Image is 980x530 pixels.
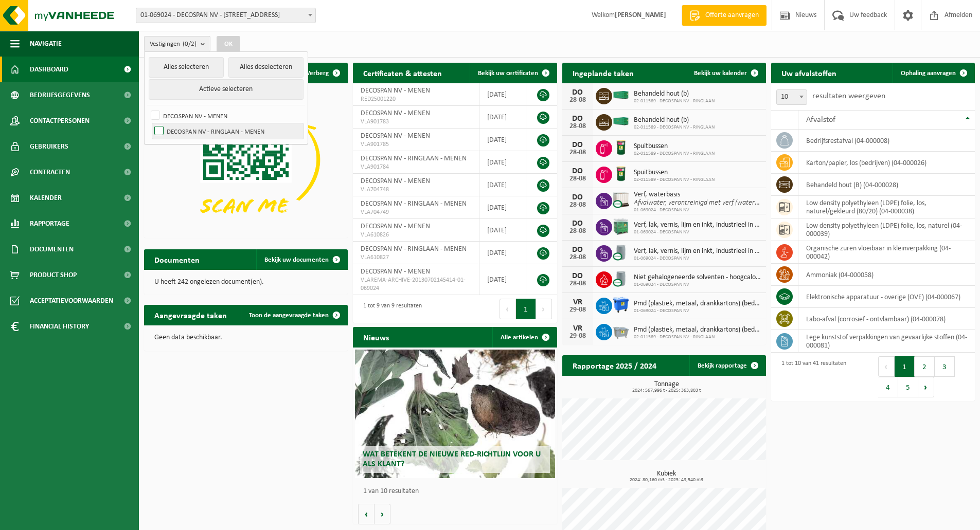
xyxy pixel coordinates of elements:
[361,208,471,216] span: VLA704749
[915,356,935,377] button: 2
[567,149,588,156] div: 28-08
[776,355,846,398] div: 1 tot 10 van 41 resultaten
[567,202,588,209] div: 28-08
[806,116,835,124] span: Afvalstof
[479,129,526,151] td: [DATE]
[567,306,588,314] div: 29-08
[249,312,329,319] span: Toon de aangevraagde taken
[361,223,430,230] span: DECOSPAN NV - MENEN
[567,280,588,287] div: 28-08
[567,333,588,340] div: 29-08
[479,242,526,264] td: [DATE]
[361,109,430,117] span: DECOSPAN NV - MENEN
[798,264,975,286] td: ammoniak (04-000058)
[567,193,588,202] div: DO
[615,11,666,19] strong: [PERSON_NAME]
[361,268,430,276] span: DECOSPAN NV - MENEN
[878,356,895,377] button: Previous
[612,270,630,287] img: LP-LD-00200-CU
[634,116,715,124] span: Behandeld hout (b)
[144,83,348,236] img: Download de VHEPlus App
[536,299,552,319] button: Next
[30,262,77,288] span: Product Shop
[567,97,588,104] div: 28-08
[567,167,588,175] div: DO
[634,191,761,199] span: Verf, waterbasis
[634,207,761,213] span: 01-069024 - DECOSPAN NV
[154,334,337,341] p: Geen data beschikbaar.
[361,87,430,95] span: DECOSPAN NV - MENEN
[812,92,885,100] label: resultaten weergeven
[479,106,526,129] td: [DATE]
[150,36,197,52] span: Vestigingen
[567,246,588,254] div: DO
[361,140,471,149] span: VLA901785
[798,174,975,196] td: behandeld hout (B) (04-000028)
[361,132,430,140] span: DECOSPAN NV - MENEN
[256,249,347,270] a: Bekijk uw documenten
[361,276,471,293] span: VLAREMA-ARCHIVE-20130702145414-01-069024
[144,36,210,51] button: Vestigingen(0/2)
[363,450,541,468] span: Wat betekent de nieuwe RED-richtlijn voor u als klant?
[567,115,588,123] div: DO
[136,8,315,23] span: 01-069024 - DECOSPAN NV - 8930 MENEN, LAGEWEG 33
[478,70,538,77] span: Bekijk uw certificaten
[264,257,329,263] span: Bekijk uw documenten
[361,177,430,185] span: DECOSPAN NV - MENEN
[634,142,715,151] span: Spuitbussen
[30,288,113,314] span: Acceptatievoorwaarden
[612,296,630,314] img: WB-1100-HPE-BE-01
[144,305,237,325] h2: Aangevraagde taken
[30,159,70,185] span: Contracten
[492,327,556,348] a: Alle artikelen
[634,221,761,229] span: Verf, lak, vernis, lijm en inkt, industrieel in kleinverpakking
[361,155,467,162] span: DECOSPAN NV - RINGLAAN - MENEN
[149,108,304,123] label: DECOSPAN NV - MENEN
[634,124,715,131] span: 02-011589 - DECOSPAN NV - RINGLAAN
[479,83,526,106] td: [DATE]
[634,90,715,98] span: Behandeld hout (b)
[361,186,471,194] span: VLA704748
[612,165,630,182] img: PB-OT-0200-MET-00-03
[612,191,630,209] img: PB-IC-CU
[567,141,588,149] div: DO
[228,57,304,78] button: Alles deselecteren
[479,151,526,174] td: [DATE]
[30,82,90,108] span: Bedrijfsgegevens
[686,63,765,83] a: Bekijk uw kalender
[798,286,975,308] td: elektronische apparatuur - overige (OVE) (04-000067)
[634,229,761,235] span: 01-069024 - DECOSPAN NV
[567,228,588,235] div: 28-08
[634,199,771,207] i: Afvalwater, verontreinigd met verf (waterbasis)
[634,308,761,314] span: 01-069024 - DECOSPAN NV
[567,381,766,393] h3: Tonnage
[634,334,761,340] span: 02-011589 - DECOSPAN NV - RINGLAAN
[798,241,975,264] td: organische zuren vloeibaar in kleinverpakking (04-000042)
[612,90,630,100] img: HK-XC-40-GN-00
[798,218,975,241] td: low density polyethyleen (LDPE) folie, los, naturel (04-000039)
[634,151,715,157] span: 02-011589 - DECOSPAN NV - RINGLAAN
[567,478,766,483] span: 2024: 80,160 m3 - 2025: 49,540 m3
[30,31,62,57] span: Navigatie
[30,134,68,159] span: Gebruikers
[918,377,934,397] button: Next
[567,220,588,228] div: DO
[634,98,715,104] span: 02-011589 - DECOSPAN NV - RINGLAAN
[361,200,467,208] span: DECOSPAN NV - RINGLAAN - MENEN
[689,355,765,376] a: Bekijk rapportage
[479,174,526,196] td: [DATE]
[154,279,337,286] p: U heeft 242 ongelezen document(en).
[306,70,329,77] span: Verberg
[500,299,516,319] button: Previous
[634,177,715,183] span: 02-011589 - DECOSPAN NV - RINGLAAN
[682,5,767,26] a: Offerte aanvragen
[634,300,761,308] span: Pmd (plastiek, metaal, drankkartons) (bedrijven)
[798,196,975,218] td: low density polyethyleen (LDPE) folie, los, naturel/gekleurd (80/20) (04-000038)
[358,504,375,524] button: Vorige
[479,219,526,242] td: [DATE]
[567,298,588,306] div: VR
[898,377,918,397] button: 5
[479,264,526,295] td: [DATE]
[183,41,197,47] count: (0/2)
[893,63,974,83] a: Ophaling aanvragen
